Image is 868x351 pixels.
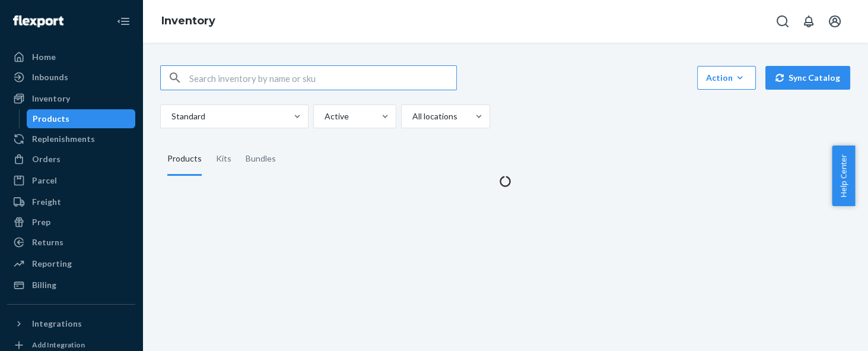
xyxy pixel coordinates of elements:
[7,171,135,190] a: Parcel
[32,153,61,165] div: Orders
[32,340,85,350] div: Add Integration
[771,10,794,33] button: Open Search Box
[7,68,135,87] a: Inbounds
[167,143,202,176] div: Products
[32,71,68,83] div: Inbounds
[32,318,82,330] div: Integrations
[112,10,135,33] button: Close Navigation
[7,276,135,295] a: Billing
[7,48,135,67] a: Home
[32,216,50,228] div: Prep
[323,110,325,122] input: Active
[411,110,412,122] input: All locations
[33,113,69,125] div: Products
[32,279,56,291] div: Billing
[246,143,276,176] div: Bundles
[170,110,171,122] input: Standard
[189,66,456,90] input: Search inventory by name or sku
[27,109,136,128] a: Products
[13,15,63,27] img: Flexport logo
[7,89,135,108] a: Inventory
[216,143,231,176] div: Kits
[706,72,747,84] div: Action
[7,314,135,333] button: Integrations
[7,254,135,273] a: Reporting
[797,10,821,33] button: Open notifications
[152,4,225,39] ol: breadcrumbs
[32,196,61,208] div: Freight
[832,146,855,206] button: Help Center
[32,175,57,186] div: Parcel
[32,236,63,248] div: Returns
[765,66,850,90] button: Sync Catalog
[7,213,135,232] a: Prep
[7,192,135,211] a: Freight
[823,10,847,33] button: Open account menu
[7,150,135,169] a: Orders
[697,66,756,90] button: Action
[161,14,215,27] a: Inventory
[7,129,135,148] a: Replenishments
[32,133,95,145] div: Replenishments
[32,258,72,270] div: Reporting
[7,233,135,252] a: Returns
[32,93,70,105] div: Inventory
[32,51,56,63] div: Home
